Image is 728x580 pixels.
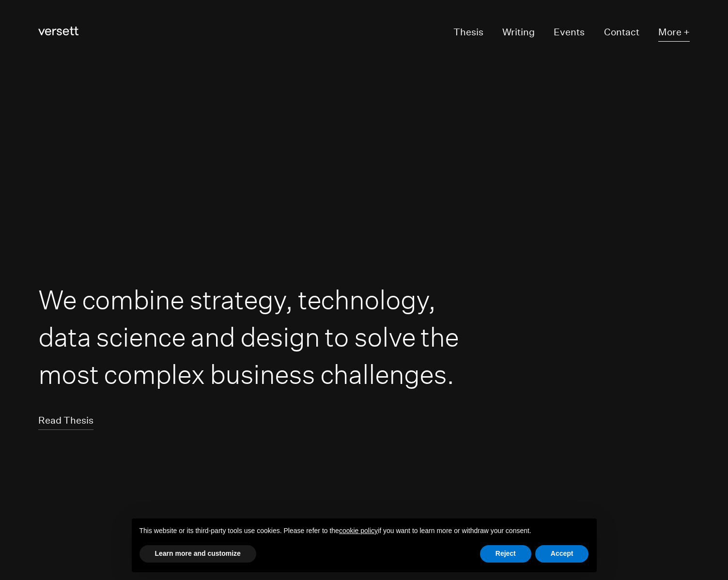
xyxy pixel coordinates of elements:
[38,281,466,393] h1: We combine strategy, technology, data science and design to solve the most complex business chall...
[502,24,535,42] a: Writing
[139,545,256,563] button: Learn more and customize
[554,24,585,42] a: Events
[604,24,639,42] a: Contact
[38,412,93,430] a: Read Thesis
[658,24,690,42] button: More +
[339,527,378,534] a: cookie policy
[124,511,604,580] div: Notice
[480,545,531,563] button: Reject
[535,545,589,563] button: Accept
[132,519,597,544] div: This website or its third-party tools use cookies. Please refer to the if you want to learn more ...
[453,24,483,42] a: Thesis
